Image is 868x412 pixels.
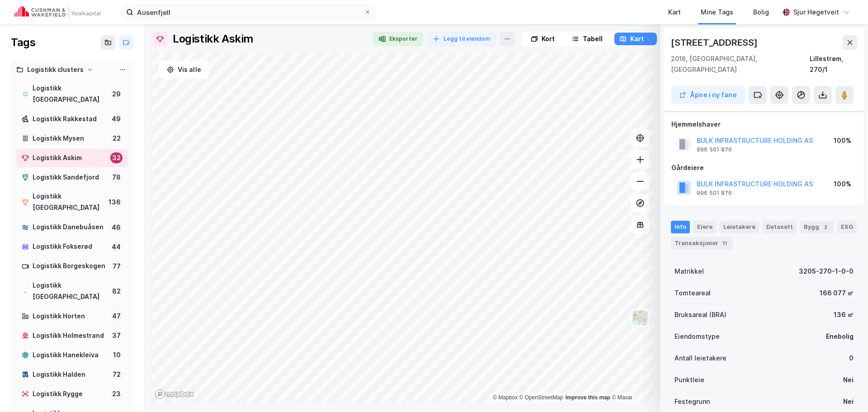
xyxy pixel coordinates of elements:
[173,32,253,46] div: Logistikk Askim
[33,83,107,105] div: Logistikk [GEOGRAPHIC_DATA]
[720,221,759,233] div: Leietakere
[14,6,100,19] img: cushman-wakefield-realkapital-logo.202ea83816669bd177139c58696a8fa1.svg
[110,311,123,322] div: 47
[33,350,108,361] div: Logistikk Hanekleiva
[753,7,769,18] div: Bolig
[837,221,857,233] div: ESG
[33,114,106,125] div: Logistikk Rakkestad
[675,309,726,320] div: Bruksareal (BRA)
[33,222,106,233] div: Logistikk Danebuåsen
[671,119,857,130] div: Hjemmelshaver
[519,394,563,401] a: OpenStreetMap
[16,276,128,306] a: Logistikk [GEOGRAPHIC_DATA]82
[110,286,123,297] div: 82
[27,64,84,76] div: Logistikk clusters
[668,7,681,18] div: Kart
[33,172,107,183] div: Logistikk Sandefjord
[542,33,555,44] div: Kort
[671,86,745,104] button: Åpne i ny fane
[697,146,732,153] div: 996 501 876
[800,221,834,233] div: Bygg
[33,260,107,272] div: Logistikk Borgeskogen
[612,394,632,401] a: Maxar
[763,221,797,233] div: Datasett
[110,172,123,183] div: 78
[675,266,704,277] div: Matrikkel
[111,133,123,144] div: 22
[701,7,733,18] div: Mine Tags
[671,221,690,233] div: Info
[152,53,653,402] canvas: Map
[33,330,107,341] div: Logistikk Holmestrand
[133,5,364,19] input: Søk på adresse, matrikkel, gårdeiere, leietakere eller personer
[16,168,128,187] a: Logistikk Sandefjord78
[155,389,194,399] a: Mapbox homepage
[33,152,107,164] div: Logistikk Askim
[823,369,868,412] iframe: Chat Widget
[820,288,854,298] div: 166 077 ㎡
[33,280,107,303] div: Logistikk [GEOGRAPHIC_DATA]
[693,221,716,233] div: Eiere
[821,223,830,232] div: 2
[33,388,107,400] div: Logistikk Rygge
[671,237,733,250] div: Transaksjoner
[566,394,610,401] a: Improve this map
[107,197,123,208] div: 136
[675,374,704,385] div: Punktleie
[671,162,857,173] div: Gårdeiere
[632,309,649,327] img: Z
[110,89,123,99] div: 29
[33,133,107,144] div: Logistikk Mysen
[675,396,710,407] div: Festegrunn
[111,350,123,360] div: 10
[16,365,128,384] a: Logistikk Halden72
[826,331,854,342] div: Enebolig
[823,369,868,412] div: Kontrollprogram for chat
[834,179,851,189] div: 100%
[11,35,35,50] div: Tags
[110,388,123,399] div: 23
[16,218,128,237] a: Logistikk Danebuåsen46
[110,152,123,163] div: 32
[16,346,128,365] a: Logistikk Hanekleiva10
[16,385,128,403] a: Logistikk Rygge23
[793,7,839,18] div: Sjur Høgetveit
[111,261,123,272] div: 77
[630,33,644,44] div: Kart
[671,35,759,50] div: [STREET_ADDRESS]
[33,191,103,213] div: Logistikk [GEOGRAPHIC_DATA]
[16,129,128,148] a: Logistikk Mysen22
[16,257,128,275] a: Logistikk Borgeskogen77
[810,53,857,75] div: Lillestrøm, 270/1
[675,331,720,342] div: Eiendomstype
[16,149,128,167] a: Logistikk Askim32
[16,187,128,217] a: Logistikk [GEOGRAPHIC_DATA]136
[110,114,123,124] div: 49
[799,266,854,277] div: 3205-270-1-0-0
[33,311,107,322] div: Logistikk Horten
[849,353,854,364] div: 0
[675,353,726,364] div: Antall leietakere
[493,394,518,401] a: Mapbox
[111,369,123,380] div: 72
[16,327,128,345] a: Logistikk Holmestrand37
[16,307,128,326] a: Logistikk Horten47
[16,110,128,128] a: Logistikk Rakkestad49
[427,32,496,46] button: Legg til eiendom
[834,309,854,320] div: 136 ㎡
[834,135,851,146] div: 100%
[33,241,106,252] div: Logistikk Fokserød
[671,53,810,75] div: 2016, [GEOGRAPHIC_DATA], [GEOGRAPHIC_DATA]
[110,242,123,252] div: 44
[33,369,107,380] div: Logistikk Halden
[675,288,711,298] div: Tomteareal
[373,32,423,46] button: Eksporter
[16,237,128,256] a: Logistikk Fokserød44
[583,33,603,44] div: Tabell
[720,239,729,248] div: 11
[159,61,209,79] button: Vis alle
[110,330,123,341] div: 37
[16,79,128,109] a: Logistikk [GEOGRAPHIC_DATA]29
[697,189,732,197] div: 996 501 876
[110,222,123,233] div: 46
